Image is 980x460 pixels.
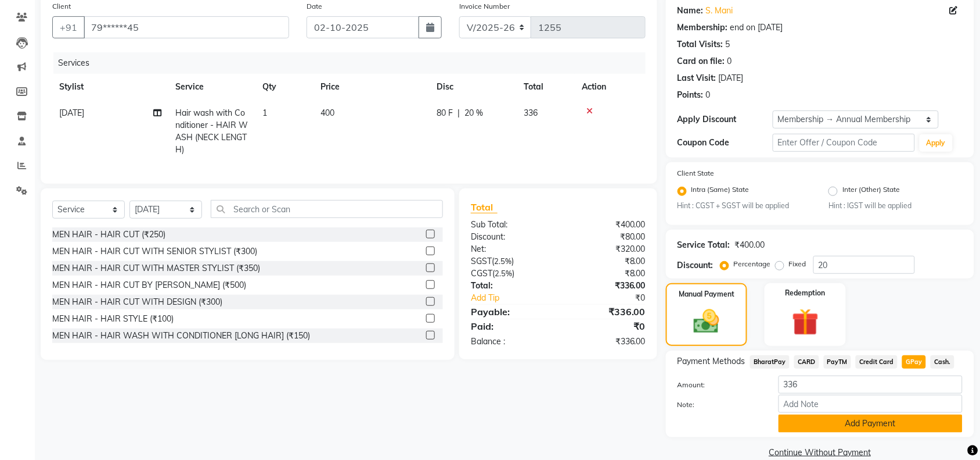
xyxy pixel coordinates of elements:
input: Search or Scan [211,200,443,218]
div: 0 [706,89,711,101]
span: SGST [471,256,492,266]
div: Card on file: [678,55,725,67]
input: Search by Name/Mobile/Email/Code [84,16,289,38]
div: Services [53,52,654,74]
th: Qty [255,74,314,100]
div: MEN HAIR - HAIR WASH WITH CONDITIONER [LONG HAIR] (₹150) [52,330,310,342]
div: Points: [678,89,704,101]
div: Apply Discount [678,113,773,126]
div: Net: [462,243,559,255]
div: ₹80.00 [558,231,654,243]
small: Hint : CGST + SGST will be applied [678,201,811,211]
th: Service [168,74,255,100]
div: MEN HAIR - HAIR CUT WITH DESIGN (₹300) [52,296,222,308]
span: GPay [902,355,926,369]
button: +91 [52,16,85,38]
div: MEN HAIR - HAIR CUT BY [PERSON_NAME] (₹500) [52,279,246,291]
div: ₹400.00 [735,239,765,251]
div: Payable: [462,305,559,319]
div: Last Visit: [678,72,716,84]
label: Inter (Other) State [842,184,900,198]
span: 1 [262,108,267,118]
button: Apply [920,134,953,152]
a: S. Mani [706,5,733,17]
input: Add Note [779,395,963,413]
div: ( ) [462,268,559,280]
div: end on [DATE] [730,22,783,34]
span: 20 % [464,107,483,119]
div: ₹0 [558,319,654,333]
label: Percentage [734,259,771,269]
span: | [457,107,460,119]
span: Payment Methods [678,355,745,368]
div: Name: [678,5,704,17]
div: ₹8.00 [558,268,654,280]
label: Invoice Number [459,1,510,12]
th: Action [575,74,646,100]
span: Credit Card [856,355,898,369]
div: ₹336.00 [558,280,654,292]
div: ₹336.00 [558,336,654,348]
div: MEN HAIR - HAIR STYLE (₹100) [52,313,174,325]
span: Total [471,201,498,213]
th: Price [314,74,430,100]
label: Amount: [669,380,770,390]
div: Sub Total: [462,219,559,231]
span: 2.5% [495,269,512,278]
label: Client State [678,168,715,179]
div: Paid: [462,319,559,333]
span: CARD [794,355,819,369]
span: 400 [320,108,334,118]
div: 5 [726,38,730,51]
div: Total Visits: [678,38,723,51]
div: Discount: [678,259,714,272]
div: ₹320.00 [558,243,654,255]
img: _gift.svg [784,305,827,338]
div: Coupon Code [678,137,773,149]
label: Note: [669,400,770,410]
span: [DATE] [59,108,84,118]
input: Amount [779,376,963,394]
label: Date [307,1,322,12]
span: Cash. [931,355,954,369]
div: 0 [727,55,732,67]
span: 80 F [437,107,453,119]
span: 336 [524,108,538,118]
input: Enter Offer / Coupon Code [773,134,915,152]
div: MEN HAIR - HAIR CUT WITH SENIOR STYLIST (₹300) [52,245,257,258]
th: Disc [430,74,517,100]
div: ₹8.00 [558,255,654,268]
div: Balance : [462,336,559,348]
span: Hair wash with Conditioner - HAIR WASH (NECK LENGTH) [175,108,248,155]
div: ₹400.00 [558,219,654,231]
span: 2.5% [494,256,511,266]
img: _cash.svg [686,306,727,336]
label: Intra (Same) State [691,184,750,198]
button: Add Payment [779,415,963,433]
div: Service Total: [678,239,730,251]
div: Discount: [462,231,559,243]
label: Manual Payment [679,289,734,299]
div: MEN HAIR - HAIR CUT (₹250) [52,229,165,241]
th: Stylist [52,74,168,100]
div: MEN HAIR - HAIR CUT WITH MASTER STYLIST (₹350) [52,262,260,274]
label: Redemption [786,288,826,298]
div: Total: [462,280,559,292]
small: Hint : IGST will be applied [828,201,962,211]
a: Add Tip [462,292,574,304]
span: BharatPay [750,355,790,369]
span: CGST [471,268,492,279]
div: ₹0 [574,292,654,304]
label: Client [52,1,71,12]
div: Membership: [678,22,728,34]
div: ₹336.00 [558,305,654,319]
label: Fixed [789,259,806,269]
div: [DATE] [719,72,744,84]
div: ( ) [462,255,559,268]
span: PayTM [824,355,852,369]
a: Continue Without Payment [668,447,972,459]
th: Total [517,74,575,100]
